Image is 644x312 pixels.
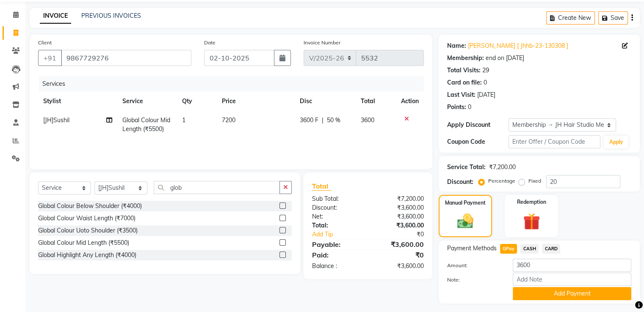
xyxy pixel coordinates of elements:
div: Membership: [447,54,484,63]
div: Apply Discount [447,120,509,129]
button: +91 [38,50,62,66]
th: Action [396,92,424,111]
label: Invoice Number [304,39,340,47]
div: Total: [306,221,368,230]
th: Disc [295,92,355,111]
div: ₹7,200.00 [489,163,516,172]
div: ₹3,600.00 [368,203,430,212]
div: Discount: [447,178,473,186]
span: Payment Methods [447,244,497,253]
button: Create New [546,11,595,25]
div: Payable: [306,239,368,249]
a: PREVIOUS INVOICES [81,12,141,19]
span: Global Colour Mid Length (₹5500) [122,116,170,133]
span: CASH [520,244,539,254]
span: CARD [542,244,560,254]
div: [DATE] [477,90,495,99]
div: ₹7,200.00 [368,194,430,203]
div: 0 [468,103,471,112]
div: Paid: [306,250,368,260]
div: Name: [447,41,466,50]
label: Amount: [441,262,506,269]
img: _gift.svg [518,211,545,232]
button: Add Payment [513,287,631,300]
div: ₹3,600.00 [368,221,430,230]
button: Apply [604,136,628,148]
span: | [322,116,323,125]
div: ₹3,600.00 [368,212,430,221]
input: Search or Scan [154,181,280,194]
div: Card on file: [447,78,482,87]
th: Service [117,92,177,111]
span: [JH]Sushil [43,116,69,124]
label: Client [38,39,52,47]
label: Date [204,39,216,47]
div: Global Colour Mid Length (₹5500) [38,238,129,247]
div: Points: [447,103,466,112]
div: Services [39,76,430,92]
div: ₹0 [378,230,430,239]
th: Price [217,92,295,111]
div: ₹3,600.00 [368,262,430,271]
label: Redemption [517,198,546,206]
div: Total Visits: [447,66,481,75]
span: GPay [500,244,517,254]
div: Coupon Code [447,137,509,146]
span: 50 % [327,116,340,125]
div: Global Highlight Any Length (₹4000) [38,251,136,260]
input: Enter Offer / Coupon Code [509,135,601,148]
img: _cash.svg [452,212,478,230]
span: 1 [182,116,185,124]
div: Sub Total: [306,194,368,203]
div: Global Colour Uoto Shoulder (₹3500) [38,226,138,235]
a: [PERSON_NAME] [ Jhhb-23-130308 ] [468,41,568,50]
div: 29 [482,66,489,75]
button: Save [598,11,628,25]
label: Manual Payment [445,199,486,207]
input: Amount [513,259,631,272]
th: Total [355,92,395,111]
div: Global Colour Below Shoulder (₹4000) [38,202,142,211]
span: 7200 [222,116,235,124]
div: end on [DATE] [486,54,524,63]
th: Qty [177,92,217,111]
th: Stylist [38,92,117,111]
input: Add Note [513,273,631,286]
label: Percentage [488,177,515,185]
span: 3600 F [300,116,318,125]
div: Global Colour Waist Length (₹7000) [38,214,135,223]
div: ₹3,600.00 [368,239,430,249]
div: Net: [306,212,368,221]
a: INVOICE [40,8,71,24]
input: Search by Name/Mobile/Email/Code [61,50,191,66]
label: Fixed [528,177,541,185]
div: Last Visit: [447,90,475,99]
div: 0 [484,78,487,87]
a: Add Tip [306,230,378,239]
div: Discount: [306,203,368,212]
div: ₹0 [368,250,430,260]
label: Note: [441,276,506,284]
div: Service Total: [447,163,486,172]
div: Balance : [306,262,368,271]
span: Total [312,182,332,191]
span: 3600 [360,116,374,124]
